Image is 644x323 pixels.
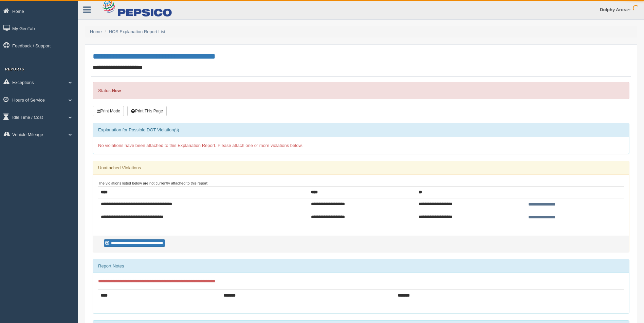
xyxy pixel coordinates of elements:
[112,88,121,93] strong: New
[93,82,629,99] div: Status:
[98,143,303,148] span: No violations have been attached to this Explanation Report. Please attach one or more violations...
[127,106,167,116] button: Print This Page
[93,259,629,273] div: Report Notes
[93,161,629,175] div: Unattached Violations
[93,123,629,137] div: Explanation for Possible DOT Violation(s)
[93,106,124,116] button: Print Mode
[109,29,165,34] a: HOS Explanation Report List
[90,29,102,34] a: Home
[98,181,208,185] small: The violations listed below are not currently attached to this report:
